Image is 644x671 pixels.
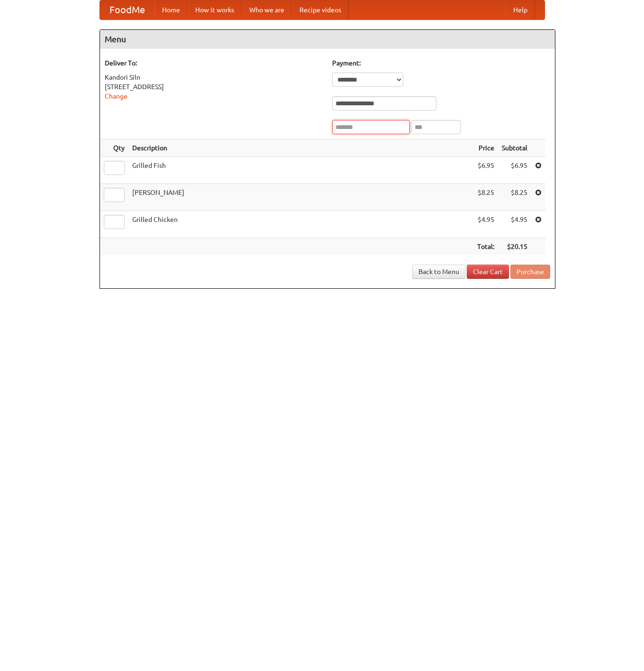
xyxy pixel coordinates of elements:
[473,139,498,157] th: Price
[105,58,323,68] h5: Deliver To:
[412,265,465,279] a: Back to Menu
[510,265,550,279] button: Purchase
[506,0,535,19] a: Help
[292,0,349,19] a: Recipe videos
[128,184,473,211] td: [PERSON_NAME]
[498,238,531,256] th: $20.15
[188,0,242,19] a: How it works
[105,73,323,82] div: Kandori Siln
[100,0,154,19] a: FoodMe
[100,139,128,157] th: Qty
[473,157,498,184] td: $6.95
[498,184,531,211] td: $8.25
[498,139,531,157] th: Subtotal
[105,92,127,100] a: Change
[473,184,498,211] td: $8.25
[128,211,473,238] td: Grilled Chicken
[242,0,292,19] a: Who we are
[498,157,531,184] td: $6.95
[498,211,531,238] td: $4.95
[467,265,509,279] a: Clear Cart
[473,238,498,256] th: Total:
[332,58,550,68] h5: Payment:
[154,0,188,19] a: Home
[105,82,323,92] div: [STREET_ADDRESS]
[128,157,473,184] td: Grilled Fish
[473,211,498,238] td: $4.95
[100,30,555,49] h4: Menu
[128,139,473,157] th: Description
